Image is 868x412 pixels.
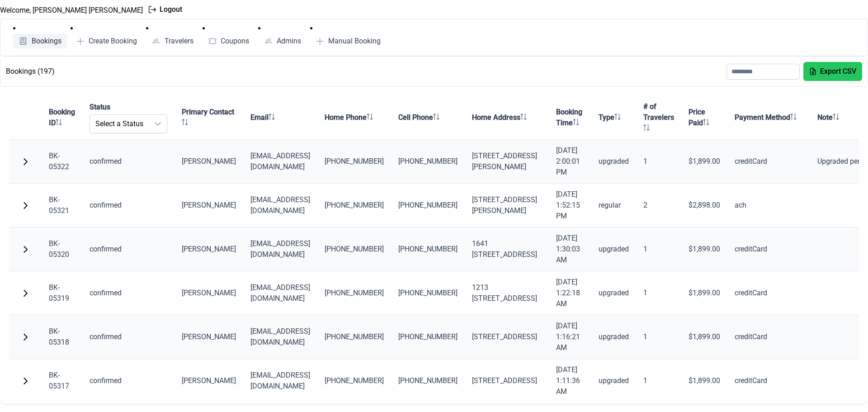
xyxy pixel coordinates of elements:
td: $2,898.00 [681,184,727,227]
td: [DATE] 1:30:03 AM [549,227,591,271]
a: BK-05318 [49,327,69,346]
button: Export CSV [803,62,862,81]
td: 1 [636,315,681,359]
h2: Bookings (197) [6,66,55,77]
td: [PHONE_NUMBER] [391,227,465,271]
td: [PERSON_NAME] [175,359,243,403]
td: [PHONE_NUMBER] [391,271,465,315]
span: Manual Booking [328,38,381,45]
td: $1,899.00 [681,227,727,271]
td: [PHONE_NUMBER] [317,140,391,184]
td: [EMAIL_ADDRESS][DOMAIN_NAME] [243,271,317,315]
td: [PHONE_NUMBER] [317,227,391,271]
td: [DATE] 2:00:01 PM [549,140,591,184]
th: Price Paid [681,96,727,140]
th: Type [591,96,636,140]
span: confirmed [90,201,122,209]
span: Status [90,102,110,113]
a: Coupons [203,34,255,48]
th: Payment Method [727,96,810,140]
th: Booking ID [42,96,82,140]
a: Manual Booking [310,34,387,48]
span: Coupons [221,38,249,45]
th: Home Address [465,96,549,140]
td: [EMAIL_ADDRESS][DOMAIN_NAME] [243,359,317,403]
td: creditCard [727,359,810,403]
span: confirmed [90,289,122,297]
td: [PERSON_NAME] [175,140,243,184]
li: Manual Booking [310,23,387,48]
li: Bookings [13,23,67,48]
td: 1641 [STREET_ADDRESS] [465,227,549,271]
a: BK-05319 [49,283,69,303]
td: upgraded [591,140,636,184]
td: upgraded [591,315,636,359]
span: Bookings [32,38,61,45]
td: $1,899.00 [681,359,727,403]
td: [PHONE_NUMBER] [391,184,465,227]
a: Create Booking [71,34,143,48]
th: Primary Contact [175,96,243,140]
span: Admins [277,38,301,45]
td: upgraded [591,271,636,315]
td: [PHONE_NUMBER] [317,271,391,315]
td: [EMAIL_ADDRESS][DOMAIN_NAME] [243,315,317,359]
span: confirmed [90,157,122,166]
td: [EMAIL_ADDRESS][DOMAIN_NAME] [243,140,317,184]
td: 1 [636,140,681,184]
li: Admins [258,23,307,48]
td: [EMAIL_ADDRESS][DOMAIN_NAME] [243,184,317,227]
td: [DATE] 1:22:18 AM [549,271,591,315]
td: [DATE] 1:52:15 PM [549,184,591,227]
td: creditCard [727,271,810,315]
td: creditCard [727,315,810,359]
td: [STREET_ADDRESS] [PERSON_NAME] [465,184,549,227]
a: BK-05317 [49,371,69,390]
a: BK-05321 [49,195,69,215]
span: Travelers [165,38,193,45]
td: [STREET_ADDRESS] [465,359,549,403]
li: Coupons [203,23,255,48]
td: [PHONE_NUMBER] [391,359,465,403]
td: $1,899.00 [681,140,727,184]
td: [PHONE_NUMBER] [317,184,391,227]
a: BK-05322 [49,152,69,171]
span: confirmed [90,376,122,385]
div: dropdown trigger [149,115,167,133]
td: regular [591,184,636,227]
td: [PERSON_NAME] [175,184,243,227]
li: Travelers [146,23,199,48]
span: Logout [160,4,182,15]
span: confirmed [90,332,122,341]
td: 1213 [STREET_ADDRESS] [465,271,549,315]
td: ach [727,184,810,227]
th: Booking Time [549,96,591,140]
th: # of Travelers [636,96,681,140]
td: [PERSON_NAME] [175,271,243,315]
th: Cell Phone [391,96,465,140]
td: upgraded [591,227,636,271]
td: upgraded [591,359,636,403]
th: Home Phone [317,96,391,140]
td: [PHONE_NUMBER] [391,315,465,359]
td: 1 [636,359,681,403]
td: [PHONE_NUMBER] [317,359,391,403]
li: Create Booking [71,23,143,48]
td: creditCard [727,140,810,184]
td: [PHONE_NUMBER] [391,140,465,184]
span: Export CSV [820,66,856,77]
td: [PHONE_NUMBER] [317,315,391,359]
span: Select a Status [90,115,149,133]
span: Create Booking [89,38,137,45]
td: [DATE] 1:11:36 AM [549,359,591,403]
td: [STREET_ADDRESS][PERSON_NAME] [465,140,549,184]
a: Travelers [146,34,199,48]
span: confirmed [90,245,122,253]
td: creditCard [727,227,810,271]
a: Admins [258,34,307,48]
a: Bookings [13,34,67,48]
td: [STREET_ADDRESS] [465,315,549,359]
td: 1 [636,271,681,315]
td: [EMAIL_ADDRESS][DOMAIN_NAME] [243,227,317,271]
td: $1,899.00 [681,315,727,359]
